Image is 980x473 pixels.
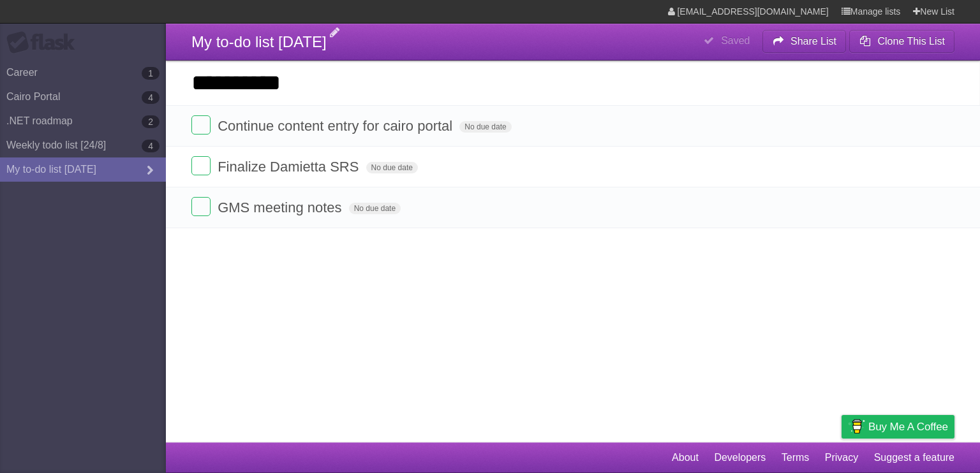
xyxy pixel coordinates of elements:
[782,446,810,470] a: Terms
[791,36,836,47] b: Share List
[191,33,327,50] span: My to-do list [DATE]
[218,118,456,134] span: Continue content entry for cairo portal
[842,415,954,439] a: Buy me a coffee
[142,91,160,104] b: 4
[874,446,954,470] a: Suggest a feature
[848,416,865,437] img: Buy me a coffee
[714,446,766,470] a: Developers
[825,446,858,470] a: Privacy
[849,30,954,53] button: Clone This List
[6,31,83,54] div: Flask
[672,446,699,470] a: About
[762,30,847,53] button: Share List
[218,159,362,175] span: Finalize Damietta SRS
[721,35,750,46] b: Saved
[191,156,211,175] label: Done
[877,36,945,47] b: Clone This List
[459,121,511,133] span: No due date
[191,115,211,135] label: Done
[349,203,401,214] span: No due date
[142,140,160,152] b: 4
[868,416,948,438] span: Buy me a coffee
[142,67,160,80] b: 1
[191,197,211,216] label: Done
[218,200,345,215] span: GMS meeting notes
[366,162,418,173] span: No due date
[142,115,160,128] b: 2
